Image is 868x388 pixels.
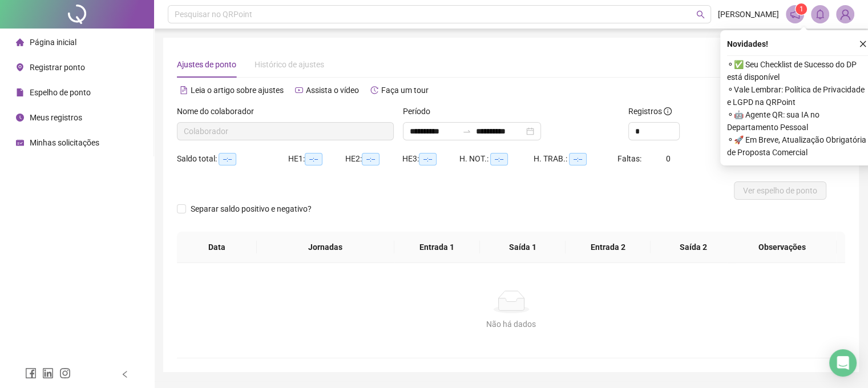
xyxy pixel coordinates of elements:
[734,181,826,200] button: Ver espelho de ponto
[295,86,303,94] span: youtube
[419,153,437,165] span: --:--
[305,153,322,165] span: --:--
[30,38,76,47] span: Página inicial
[651,232,736,263] th: Saída 2
[16,38,24,46] span: home
[462,127,471,136] span: swap-right
[837,6,854,23] img: 21642
[459,152,534,165] div: H. NOT.:
[42,367,54,379] span: linkedin
[16,88,24,96] span: file
[718,8,779,21] span: [PERSON_NAME]
[462,127,471,136] span: to
[345,152,402,165] div: HE 2:
[219,153,236,165] span: --:--
[16,139,24,147] span: schedule
[177,60,236,69] span: Ajustes de ponto
[186,203,316,215] span: Separar saldo positivo e negativo?
[800,5,804,13] span: 1
[255,60,324,69] span: Histórico de ajustes
[664,107,672,115] span: info-circle
[191,318,831,330] div: Não há dados
[815,9,825,19] span: bell
[177,105,261,118] label: Nome do colaborador
[30,63,85,72] span: Registrar ponto
[177,152,288,165] div: Saldo total:
[628,105,672,118] span: Registros
[403,105,438,118] label: Período
[288,152,345,165] div: HE 1:
[394,232,480,263] th: Entrada 1
[177,232,257,263] th: Data
[490,153,508,165] span: --:--
[737,241,828,253] span: Observações
[30,113,82,122] span: Meus registros
[370,86,378,94] span: history
[666,154,671,163] span: 0
[859,40,867,48] span: close
[16,63,24,71] span: environment
[16,114,24,122] span: clock-circle
[30,138,99,147] span: Minhas solicitações
[728,232,837,263] th: Observações
[727,38,768,50] span: Novidades !
[480,232,566,263] th: Saída 1
[829,349,857,377] div: Open Intercom Messenger
[696,10,705,19] span: search
[30,88,91,97] span: Espelho de ponto
[306,86,359,95] span: Assista o vídeo
[362,153,380,165] span: --:--
[796,3,807,15] sup: 1
[381,86,429,95] span: Faça um tour
[59,367,71,379] span: instagram
[121,370,129,378] span: left
[569,153,587,165] span: --:--
[790,9,800,19] span: notification
[25,367,37,379] span: facebook
[257,232,394,263] th: Jornadas
[566,232,651,263] th: Entrada 2
[402,152,459,165] div: HE 3:
[191,86,284,95] span: Leia o artigo sobre ajustes
[534,152,617,165] div: H. TRAB.:
[180,86,188,94] span: file-text
[617,154,643,163] span: Faltas:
